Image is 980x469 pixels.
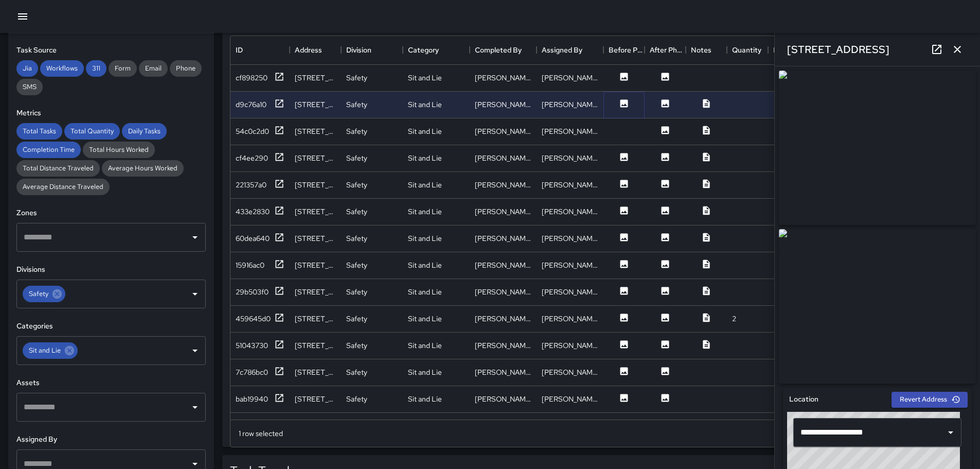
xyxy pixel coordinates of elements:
[236,259,284,272] button: 15916ac0
[408,394,442,404] div: Sit and Lie
[236,340,268,351] div: 51043730
[16,160,100,177] div: Total Distance Traveled
[346,126,367,136] div: Safety
[295,314,336,324] div: 2128 Kalākaua Avenue
[475,36,522,64] div: Completed By
[86,64,106,73] span: 311
[236,393,284,406] button: bab19940
[408,99,442,110] div: Sit and Lie
[236,36,243,64] div: ID
[346,340,367,351] div: Safety
[295,99,336,110] div: 2476 Kalākaua Avenue
[16,64,38,73] span: Jia
[236,180,266,190] div: 221357a0
[475,126,531,136] div: Brian Hung
[23,344,67,356] span: Sit and Lie
[16,321,206,332] h6: Categories
[109,64,137,73] span: Form
[408,287,442,297] div: Sit and Lie
[40,64,84,73] span: Workflows
[16,179,110,195] div: Average Distance Traveled
[475,367,531,377] div: Asha Micheals
[346,99,367,110] div: Safety
[408,180,442,190] div: Sit and Lie
[290,36,341,64] div: Address
[16,123,62,140] div: Total Tasks
[295,73,336,83] div: 2476 Kalākaua Avenue
[109,60,137,77] div: Form
[16,82,43,91] span: SMS
[188,287,202,301] button: Open
[542,180,598,190] div: Brian Hung
[230,36,290,64] div: ID
[542,340,598,351] div: Brian Hung
[236,287,269,297] div: 29b503f0
[86,60,106,77] div: 311
[236,286,284,299] button: 29b503f0
[64,123,120,140] div: Total Quantity
[236,394,268,404] div: bab19940
[188,400,202,414] button: Open
[23,286,65,302] div: Safety
[170,64,202,73] span: Phone
[170,60,202,77] div: Phone
[236,206,270,217] div: 433e2830
[542,394,598,404] div: Asha Micheals
[408,206,442,217] div: Sit and Lie
[295,367,336,377] div: 2476 Kalākaua Avenue
[408,260,442,270] div: Sit and Lie
[295,287,336,297] div: 2160 Kalākaua Avenue
[346,367,367,377] div: Safety
[16,207,206,219] h6: Zones
[236,126,269,136] div: 54c0c2d0
[475,314,531,324] div: Brian Hung
[64,127,120,135] span: Total Quantity
[16,45,206,56] h6: Task Source
[341,36,403,64] div: Division
[475,287,531,297] div: Brian Hung
[346,180,367,190] div: Safety
[346,314,367,324] div: Safety
[603,36,645,64] div: Before Photo
[236,72,284,84] button: cf898250
[139,64,168,73] span: Email
[295,340,336,351] div: 2168 Kalākaua Avenue
[295,36,322,64] div: Address
[475,340,531,351] div: Brian Hung
[102,160,184,177] div: Average Hours Worked
[346,206,367,217] div: Safety
[727,36,768,64] div: Quantity
[16,264,206,275] h6: Divisions
[732,314,736,324] div: 2
[346,73,367,83] div: Safety
[295,394,336,404] div: 2540 Kalākaua Avenue
[346,287,367,297] div: Safety
[236,260,264,270] div: 15916ac0
[83,145,155,154] span: Total Hours Worked
[732,36,761,64] div: Quantity
[236,314,271,324] div: 459645d0
[16,377,206,389] h6: Assets
[475,394,531,404] div: Asha Micheals
[346,153,367,163] div: Safety
[645,36,686,64] div: After Photo
[470,36,537,64] div: Completed By
[236,367,268,377] div: 7c786bc0
[23,342,78,359] div: Sit and Lie
[16,79,43,95] div: SMS
[542,233,598,244] div: Brian Hung
[40,60,84,77] div: Workflows
[16,142,81,158] div: Completion Time
[475,206,531,217] div: Brian Hung
[403,36,470,64] div: Category
[295,153,336,163] div: 2476 Kalākaua Avenue
[408,153,442,163] div: Sit and Lie
[236,366,284,379] button: 7c786bc0
[346,36,371,64] div: Division
[239,428,283,439] div: 1 row selected
[16,145,81,154] span: Completion Time
[16,182,110,191] span: Average Distance Traveled
[236,233,270,244] div: 60dea640
[686,36,727,64] div: Notes
[408,73,442,83] div: Sit and Lie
